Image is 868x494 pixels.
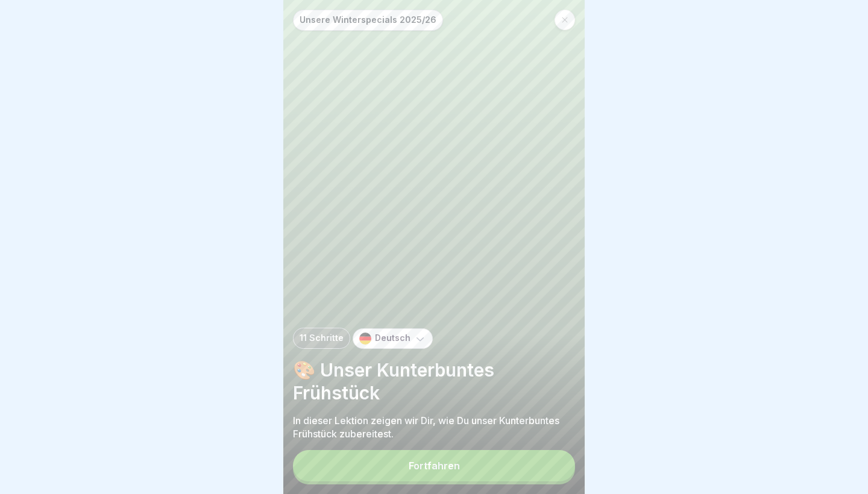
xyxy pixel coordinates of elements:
[409,460,460,471] div: Fortfahren
[375,333,410,343] p: Deutsch
[293,358,575,404] p: 🎨 Unser Kunterbuntes Frühstück
[300,333,344,343] p: 11 Schritte
[300,15,436,25] p: Unsere Winterspecials 2025/26
[293,414,575,440] p: In dieser Lektion zeigen wir Dir, wie Du unser Kunterbuntes Frühstück zubereitest.
[359,333,371,345] img: de.svg
[293,450,575,481] button: Fortfahren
